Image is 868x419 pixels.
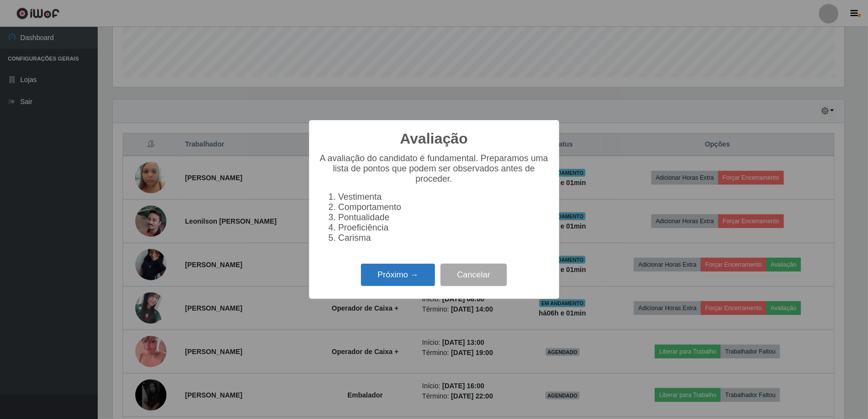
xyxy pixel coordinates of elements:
li: Vestimenta [339,192,550,202]
h2: Avaliação [400,130,468,147]
li: Proeficiência [339,223,550,233]
button: Próximo → [361,264,435,287]
li: Pontualidade [339,212,550,223]
p: A avaliação do candidato é fundamental. Preparamos uma lista de pontos que podem ser observados a... [319,153,550,184]
li: Carisma [339,233,550,243]
li: Comportamento [339,202,550,212]
button: Cancelar [441,264,507,287]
